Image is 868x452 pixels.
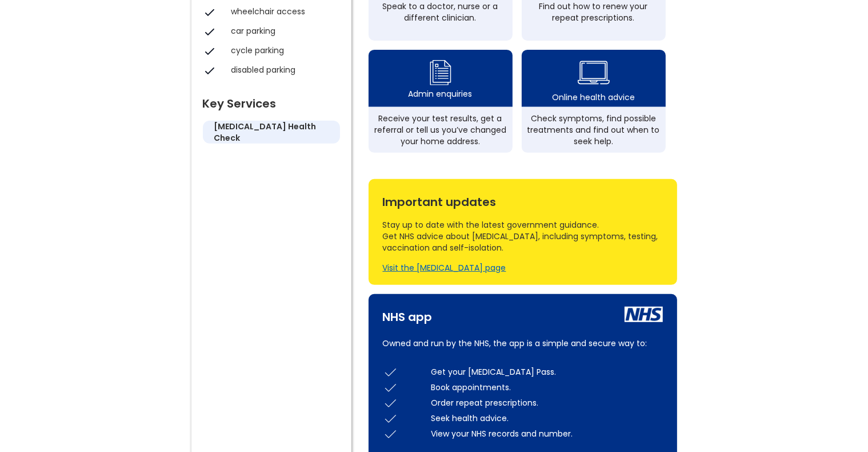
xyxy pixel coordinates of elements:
img: check icon [383,380,398,395]
div: Find out how to renew your repeat prescriptions. [527,1,660,23]
div: NHS app [383,306,433,323]
div: Admin enquiries [409,88,473,100]
a: admin enquiry iconAdmin enquiriesReceive your test results, get a referral or tell us you’ve chan... [369,50,513,153]
img: nhs icon white [625,307,663,322]
a: Visit the [MEDICAL_DATA] page [383,262,506,273]
div: Book appointments. [431,382,663,393]
img: admin enquiry icon [428,57,453,88]
img: check icon [383,364,398,380]
div: Important updates [383,191,663,208]
div: View your NHS records and number. [431,428,663,439]
div: Online health advice [552,92,635,103]
div: cycle parking [231,45,334,56]
div: Speak to a doctor, nurse or a different clinician. [374,1,507,23]
h5: [MEDICAL_DATA] health check [214,121,329,144]
p: Owned and run by the NHS, the app is a simple and secure way to: [383,336,663,350]
div: Check symptoms, find possible treatments and find out when to seek help. [527,113,660,147]
img: health advice icon [578,54,610,92]
a: health advice iconOnline health adviceCheck symptoms, find possible treatments and find out when ... [522,50,666,153]
img: check icon [383,395,398,411]
div: car parking [231,25,334,37]
div: wheelchair access [231,6,334,17]
img: check icon [383,426,398,442]
div: Get your [MEDICAL_DATA] Pass. [431,366,663,378]
div: Seek health advice. [431,413,663,424]
div: disabled parking [231,64,334,76]
img: check icon [383,411,398,426]
div: Key Services [203,92,340,109]
div: Order repeat prescriptions. [431,397,663,409]
div: Receive your test results, get a referral or tell us you’ve changed your home address. [374,113,507,147]
div: Stay up to date with the latest government guidance. Get NHS advice about [MEDICAL_DATA], includi... [383,219,663,253]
